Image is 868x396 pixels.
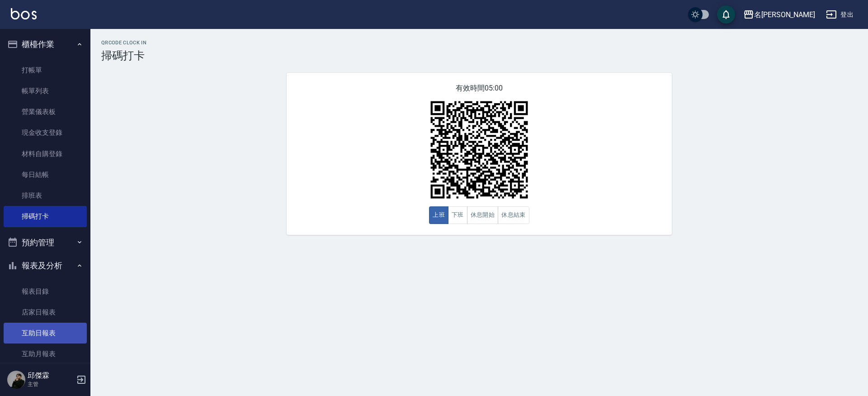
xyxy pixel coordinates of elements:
h2: QRcode Clock In [101,40,857,46]
a: 店家日報表 [4,302,87,323]
button: 上班 [429,206,448,224]
button: 登出 [822,6,857,23]
a: 材料自購登錄 [4,143,87,164]
a: 互助月報表 [4,344,87,364]
a: 打帳單 [4,60,87,81]
h5: 邱傑霖 [28,371,74,380]
a: 帳單列表 [4,81,87,101]
p: 主管 [28,380,74,388]
button: save [717,5,735,24]
a: 報表目錄 [4,281,87,302]
a: 排班表 [4,185,87,206]
div: 名[PERSON_NAME] [754,9,815,20]
button: 休息開始 [467,206,499,224]
a: 互助日報表 [4,323,87,344]
img: Logo [11,8,37,19]
img: Person [7,371,25,389]
div: 有效時間 05:00 [287,73,672,235]
button: 櫃檯作業 [4,33,87,56]
a: 掃碼打卡 [4,206,87,227]
h3: 掃碼打卡 [101,49,857,62]
button: 報表及分析 [4,254,87,277]
a: 現金收支登錄 [4,122,87,143]
a: 每日結帳 [4,164,87,185]
button: 休息結束 [498,206,529,224]
button: 下班 [448,206,467,224]
a: 營業儀表板 [4,101,87,122]
button: 預約管理 [4,231,87,254]
button: 名[PERSON_NAME] [740,5,819,24]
